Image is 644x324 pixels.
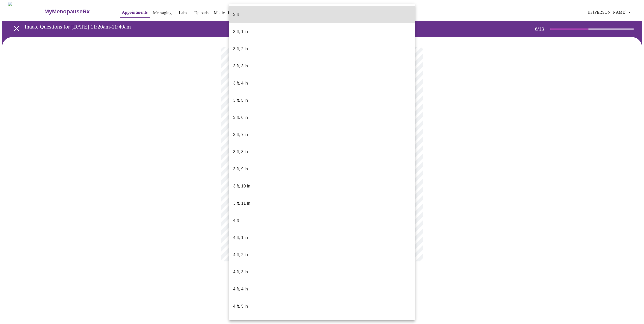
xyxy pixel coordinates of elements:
[233,29,248,35] p: 3 ft, 1 in
[233,303,248,309] p: 4 ft, 5 in
[233,166,248,172] p: 3 ft, 9 in
[233,200,250,206] p: 3 ft, 11 in
[233,12,239,18] p: 3 ft
[233,235,248,241] p: 4 ft, 1 in
[233,252,248,258] p: 4 ft, 2 in
[233,63,248,69] p: 3 ft, 3 in
[233,218,239,224] p: 4 ft
[233,183,250,189] p: 3 ft, 10 in
[233,286,248,292] p: 4 ft, 4 in
[233,97,248,103] p: 3 ft, 5 in
[233,80,248,86] p: 3 ft, 4 in
[233,115,248,121] p: 3 ft, 6 in
[233,269,248,275] p: 4 ft, 3 in
[233,149,248,155] p: 3 ft, 8 in
[233,132,248,138] p: 3 ft, 7 in
[233,46,248,52] p: 3 ft, 2 in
